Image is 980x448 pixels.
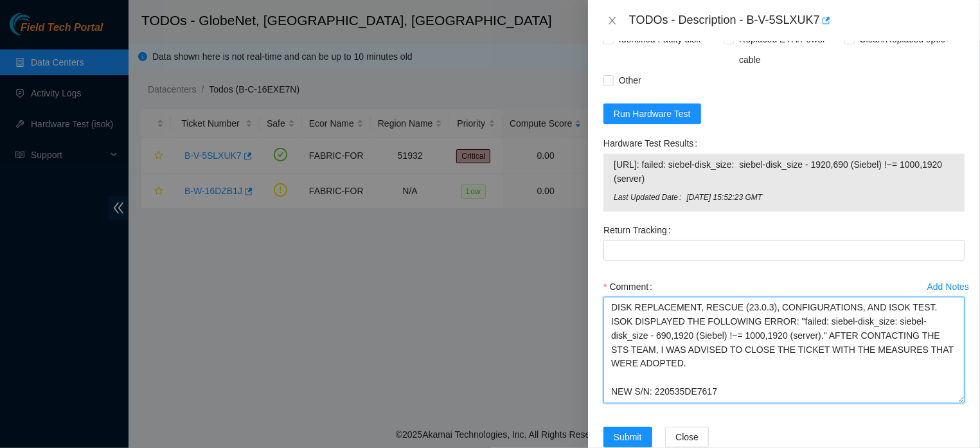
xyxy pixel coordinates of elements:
[614,430,642,444] span: Submit
[603,133,702,154] label: Hardware Test Results
[603,297,965,404] textarea: Comment
[686,192,954,204] span: [DATE] 15:52:23 GMT
[614,70,646,91] span: Other
[603,15,621,27] button: Close
[603,220,676,240] label: Return Tracking
[603,427,652,447] button: Submit
[603,240,965,261] input: Return Tracking
[734,29,844,70] span: Replaced ETH/Power cable
[675,430,699,444] span: Close
[614,107,691,121] span: Run Hardware Test
[603,276,657,297] label: Comment
[665,427,709,447] button: Close
[927,276,970,297] button: Add Notes
[614,157,954,186] span: [URL]: failed: siebel-disk_size: siebel-disk_size - 1920,690 (Siebel) !~= 1000,1920 (server)
[614,192,686,204] span: Last Updated Date
[603,103,701,124] button: Run Hardware Test
[927,282,969,291] div: Add Notes
[629,10,965,31] div: TODOs - Description - B-V-5SLXUK7
[607,15,618,26] span: close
